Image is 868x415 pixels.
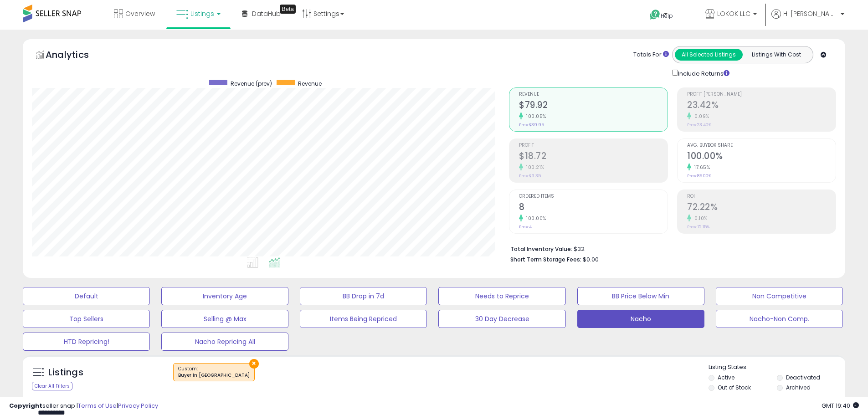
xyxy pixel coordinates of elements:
b: Total Inventory Value: [510,245,572,253]
small: 100.00% [523,215,546,222]
button: Nacho Repricing All [161,333,288,351]
small: 0.09% [691,113,709,120]
button: Inventory Age [161,287,288,305]
span: $0.00 [583,255,599,264]
p: Listing States: [709,363,845,372]
h5: Listings [48,366,83,379]
button: 30 Day Decrease [438,310,565,328]
button: Nacho-Non Comp. [716,310,843,328]
small: 100.21% [523,164,544,171]
span: Overview [125,9,155,18]
button: Listings With Cost [742,49,810,61]
span: Profit [PERSON_NAME] [687,92,836,97]
button: Nacho [577,310,704,328]
small: Prev: 72.15% [687,224,709,230]
span: Ordered Items [519,194,668,199]
button: All Selected Listings [675,49,743,61]
span: 2025-09-7 19:40 GMT [822,401,859,410]
span: Revenue [519,92,668,97]
small: Prev: $9.35 [519,173,541,179]
h5: Analytics [46,48,107,63]
span: Help [661,12,673,20]
span: Listings [190,9,214,18]
div: seller snap | | [9,402,158,410]
h2: 72.22% [687,202,836,214]
label: Active [718,374,734,381]
span: DataHub [252,9,281,18]
button: Non Competitive [716,287,843,305]
span: ROI [687,194,836,199]
span: Hi [PERSON_NAME] [783,9,838,18]
label: Archived [786,384,811,391]
a: Privacy Policy [118,401,158,410]
button: Needs to Reprice [438,287,565,305]
button: HTD Repricing! [23,333,150,351]
small: Prev: 23.40% [687,122,711,128]
span: Avg. Buybox Share [687,143,836,148]
div: Totals For [633,51,669,59]
small: 17.65% [691,164,710,171]
h2: 100.00% [687,151,836,163]
small: 100.05% [523,113,546,120]
span: Custom: [178,365,250,379]
small: Prev: 85.00% [687,173,711,179]
a: Help [642,2,691,30]
div: Include Returns [665,68,740,78]
i: Get Help [649,9,661,20]
div: Buyer in [GEOGRAPHIC_DATA] [178,372,250,379]
div: Tooltip anchor [280,5,296,14]
button: Items Being Repriced [300,310,427,328]
button: Default [23,287,150,305]
button: Selling @ Max [161,310,288,328]
button: BB Price Below Min [577,287,704,305]
span: Revenue [298,80,322,87]
button: Top Sellers [23,310,150,328]
strong: Copyright [9,401,42,410]
span: LOKOK LLC [717,9,750,18]
h2: 23.42% [687,100,836,112]
small: 0.10% [691,215,708,222]
h2: $18.72 [519,151,668,163]
button: × [249,359,259,369]
label: Out of Stock [718,384,751,391]
label: Deactivated [786,374,820,381]
button: BB Drop in 7d [300,287,427,305]
li: $32 [510,243,829,254]
a: Hi [PERSON_NAME] [771,9,844,30]
span: Revenue (prev) [231,80,272,87]
a: Terms of Use [78,401,117,410]
span: Profit [519,143,668,148]
h2: $79.92 [519,100,668,112]
b: Short Term Storage Fees: [510,256,581,263]
small: Prev: 4 [519,224,532,230]
small: Prev: $39.95 [519,122,544,128]
h2: 8 [519,202,668,214]
div: Clear All Filters [32,382,72,390]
